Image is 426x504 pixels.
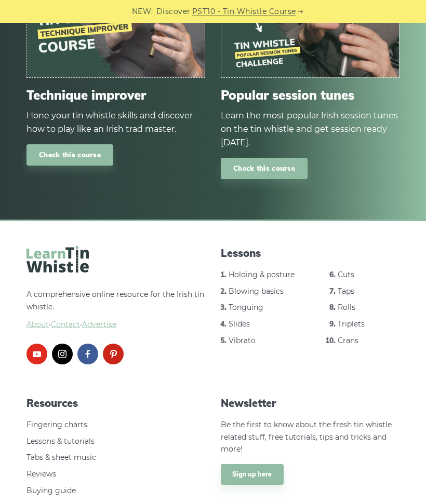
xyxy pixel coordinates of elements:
[221,246,400,261] span: Lessons
[26,344,47,364] a: youtube
[82,320,116,329] span: Advertise
[338,336,358,345] a: Crans
[221,396,400,411] span: Newsletter
[338,270,354,279] a: Cuts
[26,289,205,331] p: A comprehensive online resource for the Irish tin whistle.
[338,303,355,312] a: Rolls
[26,486,76,495] a: Buying guide
[51,320,80,329] span: Contact
[229,336,256,345] a: Vibrato
[132,6,153,18] span: NEW:
[221,419,400,456] p: Be the first to know about the fresh tin whistle related stuff, free tutorials, tips and tricks a...
[156,6,191,18] span: Discover
[26,144,113,166] a: Check this course
[103,344,124,364] a: pinterest
[229,303,263,312] a: Tonguing
[26,109,205,136] div: Hone your tin whistle skills and discover how to play like an Irish trad master.
[26,246,89,273] img: LearnTinWhistle.com
[51,320,116,329] a: Contact·Advertise
[77,344,98,364] a: facebook
[26,420,87,429] a: Fingering charts
[221,88,400,103] span: Popular session tunes
[229,319,250,329] a: Slides
[229,287,284,296] a: Blowing basics
[26,320,49,329] a: About
[26,88,205,103] span: Technique improver
[26,437,95,446] a: Lessons & tutorials
[229,270,295,279] a: Holding & posture
[26,469,56,479] a: Reviews
[338,287,354,296] a: Taps
[192,6,296,18] a: PST10 - Tin Whistle Course
[26,319,205,331] span: ·
[221,464,284,485] a: Sign up here
[338,319,365,329] a: Triplets
[52,344,73,364] a: instagram
[26,396,205,411] span: Resources
[26,453,96,462] a: Tabs & sheet music
[221,109,400,149] div: Learn the most popular Irish session tunes on the tin whistle and get session ready [DATE].
[221,158,308,179] a: Check this course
